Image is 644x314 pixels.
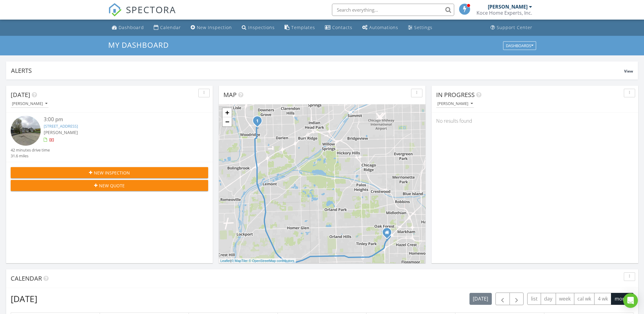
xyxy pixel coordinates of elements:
button: New Quote [11,180,208,191]
a: Leaflet [220,259,230,263]
div: Inspections [248,24,275,30]
button: Dashboards [503,41,536,50]
a: Templates [282,22,318,33]
button: New Inspection [11,167,208,178]
span: My Dashboard [108,40,169,50]
div: 3:00 pm [44,116,192,123]
a: Settings [406,22,435,33]
span: [PERSON_NAME] [44,129,78,135]
button: week [556,293,574,305]
div: Calendar [160,24,181,30]
div: [PERSON_NAME] [12,102,47,106]
button: [DATE] [469,293,492,305]
div: 6522 Stair St, Downers Grove, IL 60516 [257,121,261,124]
a: Zoom out [223,117,232,126]
button: list [527,293,541,305]
a: Calendar [151,22,183,33]
button: month [611,293,634,305]
div: New Inspection [197,24,232,30]
div: Alerts [11,66,624,75]
span: Calendar [11,274,42,282]
div: 31.6 miles [11,153,50,159]
a: SPECTORA [108,8,176,21]
a: New Inspection [188,22,234,33]
i: 1 [256,119,259,123]
a: 3:00 pm [STREET_ADDRESS] [PERSON_NAME] 42 minutes drive time 31.6 miles [11,116,208,159]
a: Automations (Basic) [360,22,401,33]
div: Contacts [332,24,352,30]
a: Inspections [239,22,277,33]
span: SPECTORA [126,3,176,16]
button: [PERSON_NAME] [436,100,474,108]
div: Automations [369,24,398,30]
span: [DATE] [11,91,30,99]
div: No results found [432,113,638,129]
h2: [DATE] [11,293,37,305]
div: Support Center [497,24,532,30]
a: Dashboard [109,22,146,33]
img: streetview [11,116,41,146]
span: View [624,69,633,74]
a: Contacts [322,22,355,33]
div: [PERSON_NAME] [488,4,528,10]
button: Previous month [495,293,510,305]
div: Open Intercom Messenger [623,293,638,308]
div: Settings [414,24,432,30]
button: [PERSON_NAME] [11,100,49,108]
span: New Quote [99,182,125,189]
img: The Best Home Inspection Software - Spectora [108,3,122,17]
div: Dashboards [506,43,533,48]
span: Map [223,91,237,99]
button: day [541,293,556,305]
button: cal wk [574,293,595,305]
div: 17050 Forest Ave, Oak Forest IL 60452 [387,232,391,236]
a: Zoom in [223,108,232,117]
div: Koce Home Experts, Inc. [477,10,532,16]
div: Templates [291,24,315,30]
span: In Progress [436,91,475,99]
a: [STREET_ADDRESS] [44,123,78,129]
div: Dashboard [119,24,144,30]
a: © OpenStreetMap contributors [249,259,294,263]
button: Next month [510,293,524,305]
span: New Inspection [94,170,130,176]
div: 42 minutes drive time [11,147,50,153]
input: Search everything... [332,4,454,16]
button: 4 wk [594,293,611,305]
a: © MapTiler [231,259,248,263]
a: Support Center [488,22,535,33]
div: [PERSON_NAME] [437,102,473,106]
div: | [219,258,296,264]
